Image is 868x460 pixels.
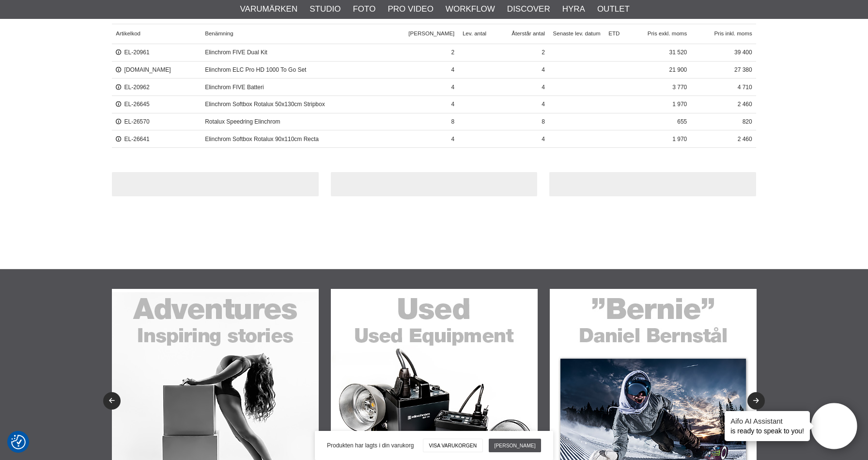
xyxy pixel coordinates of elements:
a: EL-26645 [116,101,149,108]
span: Elinchrom ELC Pro HD 1000 To Go Set [201,61,382,79]
a: Discover [507,3,550,16]
span: 8 [382,113,459,130]
span: Pris inkl. moms [691,24,756,44]
span: Senaste lev. datum [549,24,604,44]
span: 2 460 [691,95,756,113]
span: Elinchrom FIVE Batteri [201,79,382,96]
a: Outlet [597,3,630,16]
a: EL-26641 [116,136,149,143]
span: 21 900 [624,61,691,79]
a: Workflow [446,3,495,16]
button: Next [747,392,765,410]
a: EL-26570 [116,118,149,125]
a: EL-20962 [116,84,149,91]
span: 2 [382,44,459,62]
button: Previous [103,392,121,410]
span: 4 [491,61,549,79]
span: 820 [691,113,756,130]
span: 4 [382,130,459,148]
a: Benämning [201,24,382,44]
a: Hyra [562,3,585,16]
span: Elinchrom Softbox Rotalux 90x110cm Recta [201,130,382,148]
span: 4 [491,130,549,148]
a: [PERSON_NAME] [489,439,541,452]
span: 3 770 [624,79,691,96]
a: EL-20961 [116,49,149,56]
a: Pro Video [387,3,433,16]
span: 4 [491,79,549,96]
a: Foto [353,3,375,16]
span: 2 460 [691,130,756,148]
span: Lev. antal [459,24,491,44]
span: Återstår antal [491,24,549,44]
span: Rotalux Speedring Elinchrom [201,113,382,130]
span: 31 520 [624,44,691,62]
a: Artikelkod [112,24,201,44]
span: Elinchrom Softbox Rotalux 50x130cm Stripbox [201,95,382,113]
span: [PERSON_NAME] [382,24,459,44]
span: Produkten har lagts i din varukorg [327,441,414,450]
span: 4 [382,79,459,96]
span: 4 [382,61,459,79]
span: Pris exkl. moms [624,24,691,44]
span: Elinchrom FIVE Dual Kit [201,44,382,62]
span: 655 [624,113,691,130]
button: Samtyckesinställningar [11,433,26,451]
span: 39 400 [691,44,756,62]
a: Visa varukorgen [423,439,482,452]
span: 4 710 [691,79,756,96]
a: Studio [310,3,341,16]
a: Varumärken [240,3,298,16]
img: Revisit consent button [11,435,26,449]
span: 8 [491,113,549,130]
div: is ready to speak to you! [725,411,810,441]
h4: Aifo AI Assistant [730,416,804,426]
span: 2 [491,44,549,62]
span: 4 [491,95,549,113]
span: 27 380 [691,61,756,79]
span: 1 970 [624,130,691,148]
span: 4 [382,95,459,113]
span: 1 970 [624,95,691,113]
a: [DOMAIN_NAME] [116,66,170,73]
span: ETD [604,24,624,44]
